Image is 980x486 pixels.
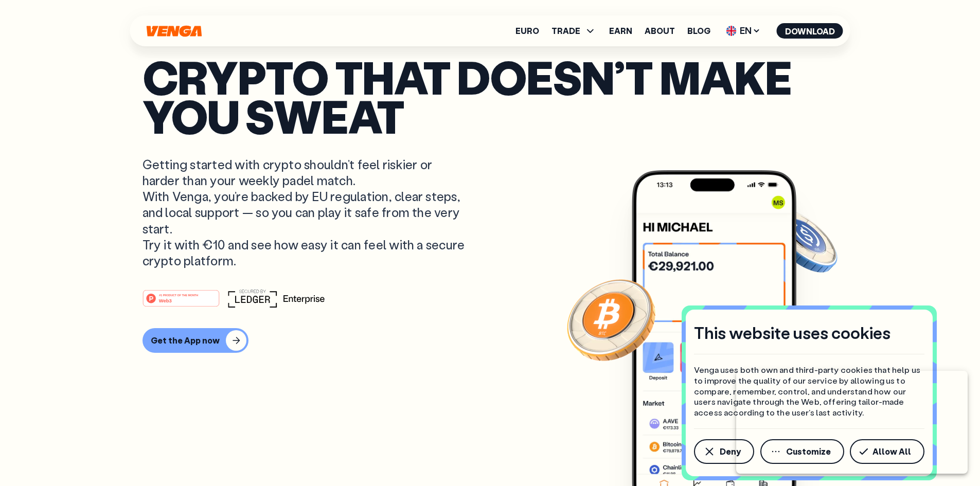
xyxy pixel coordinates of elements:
span: TRADE [551,25,597,37]
div: Get the App now [151,335,220,346]
a: About [645,27,675,35]
h4: This website uses cookies [694,322,890,344]
button: Get the App now [142,328,248,353]
span: Deny [720,447,741,456]
tspan: #1 PRODUCT OF THE MONTH [159,294,198,297]
a: Euro [515,27,539,35]
a: Blog [687,27,710,35]
p: Crypto that doesn’t make you sweat [142,57,838,136]
a: Get the App now [142,328,838,353]
svg: Home [146,25,203,37]
img: Bitcoin [565,273,657,366]
span: TRADE [551,27,580,35]
p: Venga uses both own and third-party cookies that help us to improve the quality of our service by... [694,365,924,418]
tspan: Web3 [158,298,171,303]
a: Earn [609,27,632,35]
img: USDC coin [765,204,840,278]
a: #1 PRODUCT OF THE MONTHWeb3 [142,296,220,309]
p: Getting started with crypto shouldn’t feel riskier or harder than your weekly padel match. With V... [142,156,468,268]
button: Deny [694,439,754,464]
img: flag-uk [726,26,737,36]
span: EN [723,23,764,39]
button: Download [777,23,843,39]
